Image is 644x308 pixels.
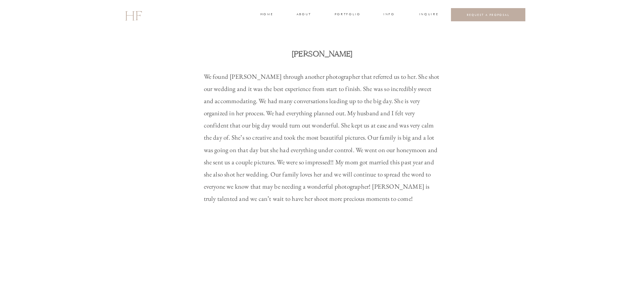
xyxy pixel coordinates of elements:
a: portfolio [335,12,360,18]
a: INFO [383,12,396,18]
a: home [260,12,273,18]
p: We found [PERSON_NAME] through another photographer that referred us to her. She shot our wedding... [204,71,440,205]
a: HF [125,5,142,25]
a: about [296,12,311,18]
a: INQUIRE [419,12,437,18]
h1: [PERSON_NAME] [181,48,464,60]
a: REQUEST A PROPOSAL [456,13,520,17]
